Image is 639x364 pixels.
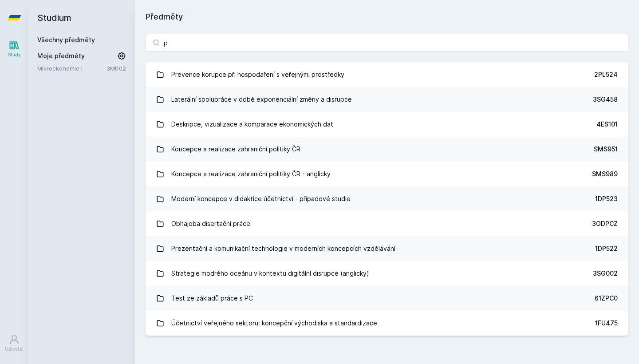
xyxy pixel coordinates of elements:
[146,186,628,211] a: Moderní koncepce v didaktice účetnictví - případové studie 1DP523
[171,289,253,307] div: Test ze základů práce s PC
[2,36,27,63] a: Study
[146,286,628,311] a: Test ze základů práce s PC 61ZPC0
[592,170,618,178] div: SMS989
[146,311,628,336] a: Účetnictví veřejného sektoru: koncepční východiska a standardizace 1FU475
[37,36,95,44] a: Všechny předměty
[146,112,628,137] a: Deskripce, vizualizace a komparace ekonomických dat 4ES101
[595,244,618,253] div: 1DP522
[146,211,628,236] a: Obhajoba disertační práce 3ODPCZ
[37,64,106,73] a: Mikroekonomie I
[171,190,351,208] div: Moderní koncepce v didaktice účetnictví - případové studie
[146,11,628,23] h1: Předměty
[594,145,618,154] div: SMS951
[146,261,628,286] a: Strategie modrého oceánu v kontextu digitální disrupce (anglicky) 3SG002
[596,120,618,129] div: 4ES101
[5,346,24,352] div: Uživatel
[171,265,369,282] div: Strategie modrého oceánu v kontextu digitální disrupce (anglicky)
[146,137,628,162] a: Koncepce a realizace zahraniční politiky ČR SMS951
[171,165,331,183] div: Koncepce a realizace zahraniční politiky ČR - anglicky
[2,330,27,357] a: Uživatel
[592,219,618,228] div: 3ODPCZ
[37,51,85,60] span: Moje předměty
[146,34,628,51] input: Název nebo ident předmětu…
[595,194,618,203] div: 1DP523
[8,51,21,58] div: Study
[593,95,618,104] div: 3SG458
[595,294,618,303] div: 61ZPC0
[593,269,618,278] div: 3SG002
[146,87,628,112] a: Laterální spolupráce v době exponenciální změny a disrupce 3SG458
[106,65,126,72] a: 3MI102
[146,62,628,87] a: Prevence korupce při hospodaření s veřejnými prostředky 2PL524
[171,115,333,133] div: Deskripce, vizualizace a komparace ekonomických dat
[595,319,618,328] div: 1FU475
[171,215,250,233] div: Obhajoba disertační práce
[171,91,352,108] div: Laterální spolupráce v době exponenciální změny a disrupce
[171,66,344,83] div: Prevence korupce při hospodaření s veřejnými prostředky
[146,236,628,261] a: Prezentační a komunikační technologie v moderních koncepcích vzdělávání 1DP522
[171,240,395,257] div: Prezentační a komunikační technologie v moderních koncepcích vzdělávání
[146,162,628,186] a: Koncepce a realizace zahraniční politiky ČR - anglicky SMS989
[171,314,377,332] div: Účetnictví veřejného sektoru: koncepční východiska a standardizace
[594,70,618,79] div: 2PL524
[171,140,300,158] div: Koncepce a realizace zahraniční politiky ČR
